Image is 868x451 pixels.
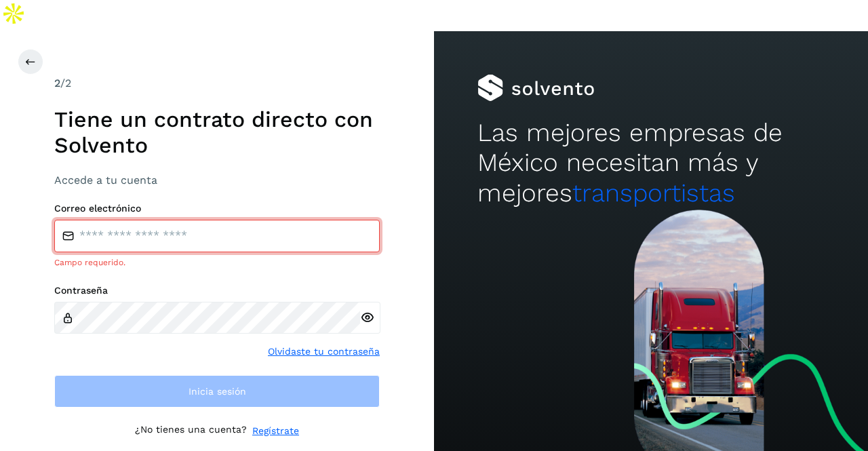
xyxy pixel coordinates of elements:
[572,178,735,208] span: transportistas
[54,75,380,92] div: /2
[54,203,380,214] label: Correo electrónico
[54,285,380,296] label: Contraseña
[252,424,299,438] a: Regístrate
[54,174,380,187] h3: Accede a tu cuenta
[54,77,60,90] span: 2
[135,424,247,438] p: ¿No tienes una cuenta?
[54,106,380,159] h1: Tiene un contrato directo con Solvento
[189,387,246,396] span: Inicia sesión
[54,256,380,269] div: Campo requerido.
[477,118,825,208] h2: Las mejores empresas de México necesitan más y mejores
[268,345,380,359] a: Olvidaste tu contraseña
[54,375,380,408] button: Inicia sesión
